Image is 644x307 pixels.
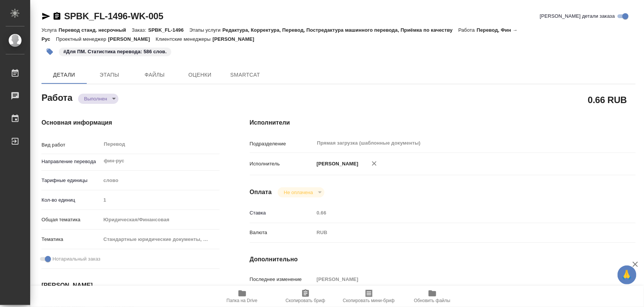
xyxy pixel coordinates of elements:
span: Файлы [137,70,173,80]
p: Подразделение [250,140,314,148]
button: Выполнен [82,96,109,102]
p: Услуга [41,27,58,33]
a: SPBK_FL-1496-WK-005 [64,11,163,21]
p: Направление перевода [41,158,101,165]
div: Юридическая/Финансовая [101,213,219,226]
button: Удалить исполнителя [366,155,383,172]
span: Скопировать мини-бриф [343,298,395,303]
button: Папка на Drive [211,286,274,307]
button: Скопировать ссылку для ЯМессенджера [41,12,51,21]
p: [PERSON_NAME] [212,36,260,42]
p: [PERSON_NAME] [314,160,358,168]
span: 🙏 [621,267,633,283]
button: Скопировать ссылку [52,12,61,21]
h2: 0.66 RUB [588,93,627,106]
p: Вид работ [41,141,101,149]
button: Добавить тэг [41,43,58,60]
p: Ставка [250,209,314,217]
span: SmartCat [227,70,263,80]
p: Этапы услуги [189,27,223,33]
span: Скопировать бриф [286,298,325,303]
button: Обновить файлы [401,286,464,307]
h4: Оплата [250,188,272,197]
span: Для ПМ. Статистика перевода: 586 слов. [58,48,172,54]
button: 🙏 [618,265,636,284]
button: Скопировать мини-бриф [337,286,401,307]
p: [PERSON_NAME] [108,36,156,42]
p: Кол-во единиц [41,196,101,204]
h4: Основная информация [41,118,220,127]
p: Тарифные единицы [41,177,101,184]
div: Стандартные юридические документы, договоры, уставы [101,233,219,246]
p: Перевод станд. несрочный [58,27,132,33]
input: Пустое поле [101,194,219,205]
span: Обновить файлы [414,298,450,303]
p: Проектный менеджер [56,36,108,42]
span: Этапы [91,70,128,80]
h2: Работа [41,90,72,104]
div: Выполнен [278,187,324,197]
p: Клиентские менеджеры [156,36,213,42]
div: RUB [314,226,603,239]
h4: [PERSON_NAME] [41,281,220,290]
span: Детали [46,70,82,80]
p: Тематика [41,236,101,243]
p: Последнее изменение [250,276,314,283]
p: Работа [458,27,477,33]
p: Исполнитель [250,160,314,168]
span: Оценки [182,70,218,80]
input: Пустое поле [314,274,603,285]
span: Нотариальный заказ [52,255,100,263]
span: [PERSON_NAME] детали заказа [540,12,615,20]
button: Скопировать бриф [274,286,337,307]
p: Заказ: [132,27,148,33]
p: #Для ПМ. Статистика перевода: 586 слов. [63,48,167,56]
p: Редактура, Корректура, Перевод, Постредактура машинного перевода, Приёмка по качеству [223,27,458,33]
input: Пустое поле [314,207,603,218]
div: Выполнен [78,94,118,104]
p: SPBK_FL-1496 [148,27,189,33]
h4: Исполнители [250,118,636,127]
p: Валюта [250,229,314,236]
h4: Дополнительно [250,255,636,264]
span: Папка на Drive [227,298,258,303]
button: Не оплачена [281,189,315,196]
p: Общая тематика [41,216,101,224]
div: слово [101,174,219,187]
